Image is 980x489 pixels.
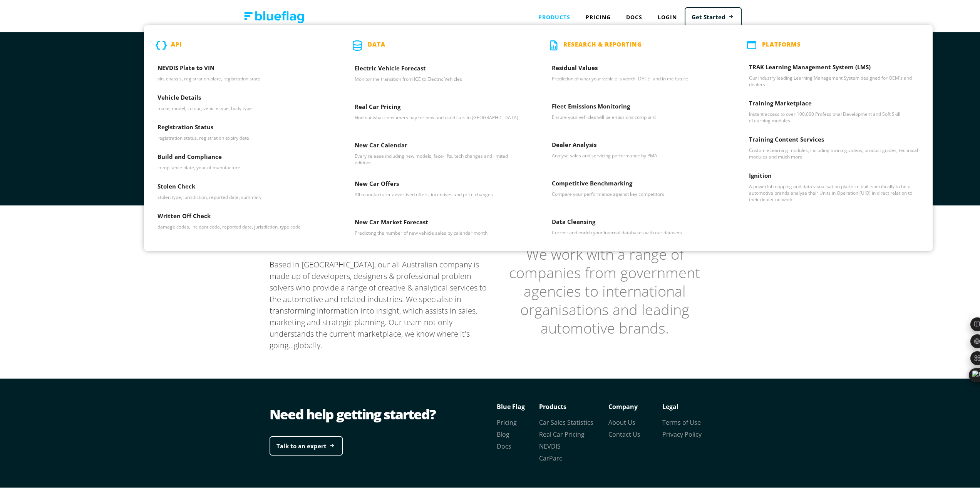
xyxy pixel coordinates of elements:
[157,163,328,169] p: compliance plate, year of manufacture
[157,222,328,229] p: damage codes, incident code, reported date, jurisdiction, type code
[539,441,561,449] a: NEVDIS
[157,74,328,80] p: vin, chassis, registration plate, registration state
[341,211,538,249] a: New Car Market Forecast - Predicting the number of new vehicle sales by calendar month
[270,403,493,422] div: Need help getting started?
[578,8,618,23] a: Pricing
[144,145,341,175] a: Build and Compliance - compliance plate, year of manufacture
[341,95,538,134] a: Real Car Pricing - Find out what consumers pay for new and used cars in Australia
[552,62,722,74] h3: Residual Values
[662,399,716,411] p: Legal
[270,229,493,250] h2: About Us
[749,109,919,122] p: Instant access to over 100,000 Professional Development and Soft Skill eLearning modules
[355,74,525,81] p: Monitor the transition from ICE to Electric Vehicles
[355,190,525,196] p: All manufacturer advertised offers, incentives and price changes
[144,57,341,86] a: NEVDIS Plate to VIN - vin, chassis, registration plate, registration state
[749,134,919,145] h3: Training Content Services
[144,175,341,205] a: Stolen Check - stolen type, jurisdiction, reported date, summary
[552,151,722,157] p: Analyse sales and servicing performance by PMA
[493,243,716,335] blockquote: We work with a range of companies from government agencies to international organisations and lea...
[552,139,722,151] h3: Dealer Analysis
[538,95,735,134] a: Fleet Emissions Monitoring - Ensure your vehicles will be emissions compliant
[608,417,635,425] a: About Us
[341,57,538,95] a: Electric Vehicle Forecast - Monitor the transition from ICE to Electric Vehicles
[157,62,328,74] h3: NEVDIS Plate to VIN
[157,122,328,133] h3: Registration Status
[144,205,341,234] a: Written Off Check - damage codes, incident code, reported date, jurisdiction, type code
[735,128,933,164] a: Training Content Services - Custom eLearning modules, including training videos, product guides, ...
[270,435,343,454] a: Talk to an expert
[157,92,328,103] h3: Vehicle Details
[552,74,722,80] p: Prediction of what your vehicle is worth [DATE] and in the future
[552,228,722,234] p: Correct and enrich your internal databases with our datasets
[497,441,511,449] a: Docs
[618,8,650,23] a: Docs
[355,113,525,119] p: Find out what consumers pay for new and used cars in [GEOGRAPHIC_DATA]
[735,92,933,128] a: Training Marketplace - Instant access to over 100,000 Professional Development and Soft Skill eLe...
[552,216,722,228] h3: Data Cleansing
[735,56,933,92] a: TRAK Learning Management System (LMS) - Our industry leading Learning Management System designed ...
[539,429,585,437] a: Real Car Pricing
[355,228,525,235] p: Predicting the number of new vehicle sales by calendar month
[650,8,685,23] a: Login to Blue Flag application
[538,210,735,249] a: Data Cleansing - Correct and enrich your internal databases with our datasets
[749,98,919,109] h3: Training Marketplace
[157,181,328,192] h3: Stolen Check
[355,63,525,74] h3: Electric Vehicle Forecast
[157,210,328,222] h3: Written Off Check
[552,189,722,196] p: Compare your performance against key competitors
[157,103,328,110] p: make, model, colour, vehicle type, body type
[749,170,919,182] h3: Ignition
[685,6,742,25] a: Get Started
[552,178,722,189] h3: Competitive Benchmarking
[355,140,525,151] h3: New Car Calendar
[341,172,538,211] a: New Car Offers - All manufacturer advertised offers, incentives and price changes
[270,257,493,350] p: Based in [GEOGRAPHIC_DATA], our all Australian company is made up of developers, designers & prof...
[552,112,722,119] p: Ensure your vehicles will be emissions compliant
[552,101,722,112] h3: Fleet Emissions Monitoring
[157,192,328,199] p: stolen type, jurisdiction, reported date, summary
[749,182,919,201] p: A powerful mapping and data visualisation platform built specifically to help automotive brands a...
[157,133,328,140] p: registration status, registration expiry date
[497,417,517,425] a: Pricing
[355,217,525,228] h3: New Car Market Forecast
[563,39,642,49] p: Research & Reporting
[368,39,385,49] p: Data
[144,86,341,116] a: Vehicle Details - make, model, colour, vehicle type, body type
[244,10,304,22] img: Blue Flag logo
[144,116,341,145] a: Registration Status - registration status, registration expiry date
[749,62,919,73] h3: TRAK Learning Management System (LMS)
[355,151,525,164] p: Every release including new models, face-lifts, tech changes and limited editions
[538,57,735,95] a: Residual Values - Prediction of what your vehicle is worth today and in the future
[749,145,919,159] p: Custom eLearning modules, including training videos, product guides, technical modules and much more
[735,164,933,207] a: Ignition - A powerful mapping and data visualisation platform built specifically to help automoti...
[157,151,328,163] h3: Build and Compliance
[497,429,509,437] a: Blog
[662,429,702,437] a: Privacy Policy
[538,172,735,210] a: Competitive Benchmarking - Compare your performance against key competitors
[762,39,801,48] p: PLATFORMS
[608,429,640,437] a: Contact Us
[749,73,919,86] p: Our industry leading Learning Management System designed for OEM's and dealers
[538,134,735,172] a: Dealer Analysis - Analyse sales and servicing performance by PMA
[355,178,525,190] h3: New Car Offers
[539,399,608,411] p: Products
[539,417,593,425] a: Car Sales Statistics
[539,452,562,461] a: CarParc
[531,8,578,23] div: Products
[608,399,662,411] p: Company
[497,399,539,411] p: Blue Flag
[341,134,538,172] a: New Car Calendar - Every release including new models, face-lifts, tech changes and limited editions
[355,101,525,113] h3: Real Car Pricing
[171,39,182,49] p: API
[662,417,701,425] a: Terms of Use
